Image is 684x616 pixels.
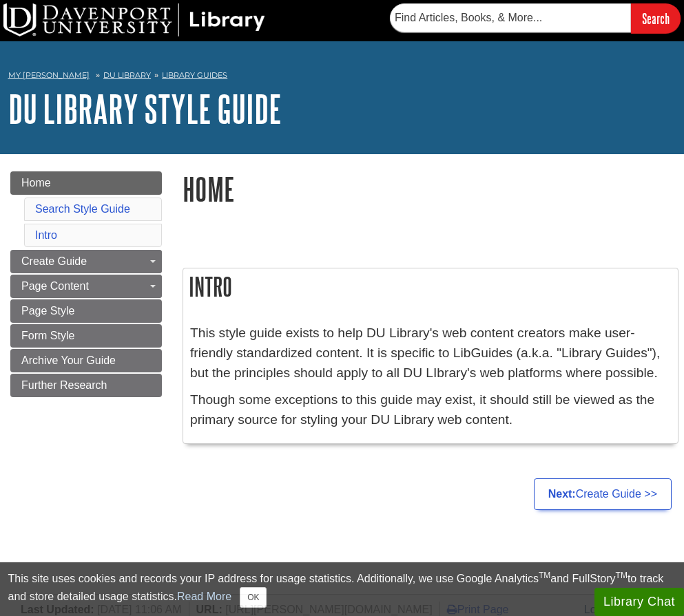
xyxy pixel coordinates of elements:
[10,171,162,397] div: Guide Page Menu
[190,390,671,430] p: Though some exceptions to this guide may exist, it should still be viewed as the primary source f...
[8,70,90,81] a: My [PERSON_NAME]
[8,66,676,88] nav: breadcrumb
[21,379,107,391] span: Further Research
[162,70,227,80] a: Library Guides
[548,488,576,500] strong: Next:
[21,177,51,189] span: Home
[183,171,678,206] h1: Home
[10,374,162,397] a: Further Research
[183,268,678,305] h2: Intro
[3,3,265,36] img: DU Library
[390,3,631,32] input: Find Articles, Books, & More...
[21,330,74,341] span: Form Style
[21,255,87,267] span: Create Guide
[631,3,681,33] input: Search
[534,478,672,510] a: Next:Create Guide >>
[8,571,676,608] div: This site uses cookies and records your IP address for usage statistics. Additionally, we use Goo...
[594,588,684,616] button: Library Chat
[390,3,681,33] form: Searches DU Library's articles, books, and more
[177,591,231,602] a: Read More
[240,587,267,608] button: Close
[10,299,162,323] a: Page Style
[539,571,550,580] sup: TM
[190,323,671,383] p: This style guide exists to help DU Library's web content creators make user-friendly standardized...
[103,70,151,80] a: DU Library
[21,280,89,292] span: Page Content
[35,229,57,241] a: Intro
[10,250,162,273] a: Create Guide
[21,305,74,317] span: Page Style
[10,349,162,372] a: Archive Your Guide
[10,324,162,348] a: Form Style
[616,571,628,580] sup: TM
[8,87,282,130] a: DU Library Style Guide
[10,171,162,195] a: Home
[35,203,130,215] a: Search Style Guide
[10,275,162,298] a: Page Content
[21,354,116,366] span: Archive Your Guide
